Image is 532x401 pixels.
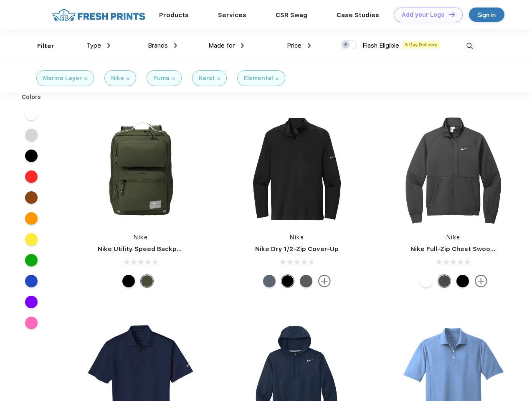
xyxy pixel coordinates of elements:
a: Products [159,11,189,19]
img: dropdown.png [241,43,244,48]
div: Karst [199,74,215,83]
div: Navy Heather [263,275,276,287]
div: Colors [15,93,48,102]
div: White [420,275,432,287]
span: Price [287,42,301,49]
a: Nike Dry 1/2-Zip Cover-Up [255,245,339,253]
img: func=resize&h=266 [85,114,196,225]
a: Nike Utility Speed Backpack [98,245,188,253]
img: more.svg [475,275,487,287]
a: CSR Swag [276,11,307,19]
div: Black Heather [300,275,312,287]
img: func=resize&h=266 [241,114,352,225]
span: Type [86,42,101,49]
img: dropdown.png [174,43,177,48]
img: dropdown.png [308,43,311,48]
a: Nike Full-Zip Chest Swoosh Jacket [410,245,522,253]
img: more.svg [318,275,331,287]
div: Sign in [478,10,496,20]
div: Filter [37,41,54,51]
span: Brands [148,42,168,49]
img: desktop_search.svg [463,39,476,53]
a: Nike [446,234,461,241]
img: filter_cancel.svg [217,77,220,80]
div: Nike [111,74,124,83]
div: Black [122,275,135,287]
a: Sign in [469,8,504,22]
a: Nike [290,234,304,241]
a: Services [218,11,246,19]
a: Nike [134,234,148,241]
span: Made for [208,42,235,49]
div: Black [456,275,469,287]
div: Cargo Khaki [141,275,153,287]
img: filter_cancel.svg [127,77,129,80]
img: filter_cancel.svg [84,77,87,80]
img: filter_cancel.svg [276,77,279,80]
img: func=resize&h=266 [398,114,509,225]
img: dropdown.png [107,43,110,48]
div: Anthracite [438,275,451,287]
img: fo%20logo%202.webp [50,8,148,22]
span: 5 Day Delivery [403,41,440,48]
div: Black [281,275,294,287]
img: filter_cancel.svg [172,77,175,80]
div: Elemental [244,74,273,83]
span: Flash Eligible [362,42,399,49]
div: Add your Logo [402,11,445,18]
img: DT [449,12,455,17]
div: Marine Layer [43,74,82,83]
div: Puma [153,74,170,83]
